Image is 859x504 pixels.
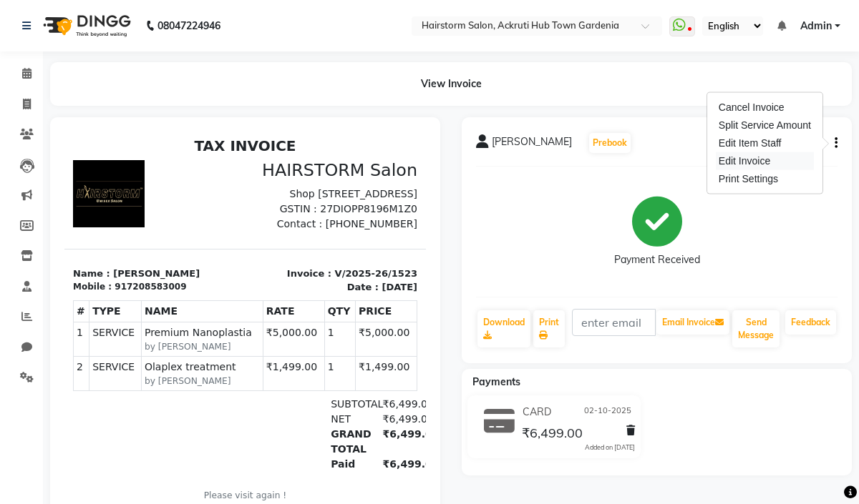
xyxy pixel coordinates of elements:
div: ₹6,499.00 [310,325,361,340]
div: Edit Item Staff [716,134,814,152]
span: Olaplex treatment [80,228,195,243]
span: Premium Nanoplastia [80,194,195,209]
img: logo [37,6,135,46]
p: Please visit again ! [9,357,353,370]
div: Added on [DATE] [585,443,635,453]
div: Mobile : [9,149,47,162]
div: ₹6,499.00 [310,280,361,295]
td: ₹1,499.00 [291,224,353,259]
span: CARD [523,405,551,420]
small: by [PERSON_NAME] [80,243,195,256]
div: Cancel Invoice [716,99,814,117]
button: Send Message [732,310,780,347]
h2: TAX INVOICE [9,6,353,23]
p: Shop [STREET_ADDRESS] [190,55,354,70]
div: View Invoice [50,62,852,106]
td: SERVICE [25,190,77,224]
td: 1 [9,190,25,224]
th: TYPE [25,169,77,190]
span: 02-10-2025 [584,405,631,420]
p: Date : [DATE] [190,149,354,163]
span: Admin [158,378,190,388]
span: Payments [472,375,520,388]
td: ₹1,499.00 [198,224,260,259]
a: Download [477,310,530,347]
div: Print Settings [716,170,814,188]
span: ₹6,499.00 [522,425,583,445]
div: Payment Received [614,252,700,267]
a: Print [533,310,565,347]
th: QTY [260,169,291,190]
td: ₹5,000.00 [291,190,353,224]
b: 08047224946 [157,6,220,46]
div: ₹6,499.00 [310,265,361,280]
div: ₹6,499.00 [310,295,361,325]
td: 2 [9,224,25,259]
div: Edit Invoice [716,152,814,170]
th: NAME [77,169,198,190]
p: GSTIN : 27DIOPP8196M1Z0 [190,70,354,85]
div: Paid [258,325,309,340]
div: Split Service Amount [716,117,814,134]
div: NET [258,280,309,295]
p: Contact : [PHONE_NUMBER] [190,85,354,100]
div: 917208583009 [50,149,122,162]
button: Email Invoice [656,310,729,335]
div: SUBTOTAL [258,265,309,280]
th: RATE [198,169,260,190]
th: # [9,169,25,190]
td: 1 [260,224,291,259]
p: Invoice : V/2025-26/1523 [190,135,354,149]
h3: HAIRSTORM Salon [190,29,354,49]
span: [PERSON_NAME] [492,134,572,154]
div: Generated By : at [DATE] 8:54 PM [9,377,353,390]
span: Admin [800,19,832,34]
a: Feedback [785,310,836,335]
small: by [PERSON_NAME] [80,209,195,222]
td: 1 [260,190,291,224]
td: ₹5,000.00 [198,190,260,224]
p: Name : [PERSON_NAME] [9,135,173,149]
div: GRAND TOTAL [258,295,309,325]
td: SERVICE [25,224,77,259]
th: PRICE [291,169,353,190]
input: enter email [572,309,656,336]
button: Prebook [589,133,631,153]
